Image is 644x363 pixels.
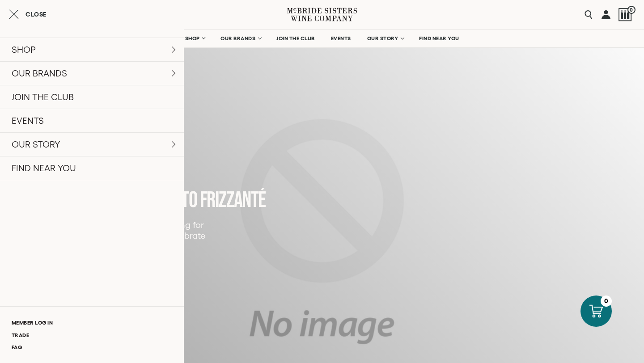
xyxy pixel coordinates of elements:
a: FIND NEAR YOU [413,30,465,47]
span: FRIZZANTé [200,187,266,214]
span: 0 [627,6,636,14]
span: JOIN THE CLUB [276,35,315,42]
a: OUR STORY [361,30,409,47]
span: Close [25,11,47,17]
span: OUR BRANDS [220,35,255,42]
span: OUR STORY [367,35,398,42]
a: JOIN THE CLUB [271,30,321,47]
a: EVENTS [325,30,357,47]
a: OUR BRANDS [215,30,266,47]
span: SHOP [185,35,200,42]
button: Close cart [9,9,47,20]
span: EVENTS [331,35,351,42]
span: FIND NEAR YOU [419,35,459,42]
div: 0 [601,295,612,307]
a: SHOP [179,30,210,47]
